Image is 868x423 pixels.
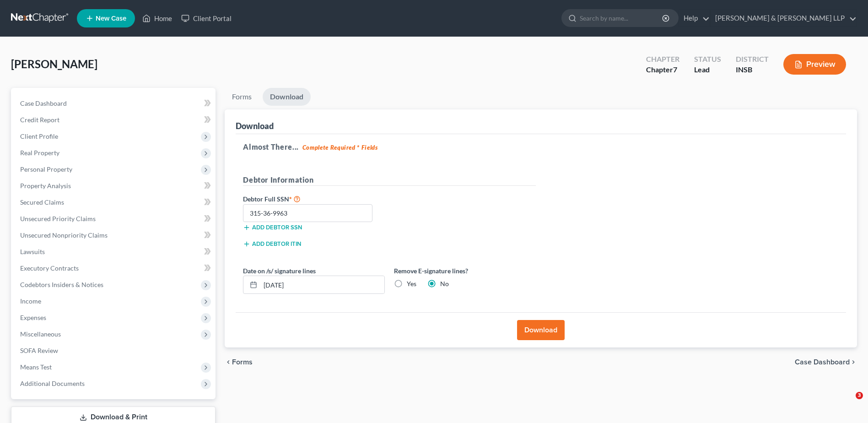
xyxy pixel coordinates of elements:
span: SOFA Review [20,347,58,354]
a: Home [138,10,177,27]
label: Remove E-signature lines? [394,266,536,276]
span: Unsecured Nonpriority Claims [20,231,108,239]
a: Download [263,88,311,106]
input: MM/DD/YYYY [260,276,384,293]
button: Preview [783,54,846,75]
a: Executory Contracts [13,260,216,277]
span: Means Test [20,363,52,371]
span: Credit Report [20,116,59,124]
span: 7 [673,65,677,74]
a: SOFA Review [13,342,216,359]
a: Unsecured Nonpriority Claims [13,227,216,244]
iframe: Intercom live chat [837,392,859,414]
i: chevron_left [225,358,232,366]
a: Case Dashboard [13,95,216,112]
strong: Complete Required * Fields [302,144,378,151]
button: chevron_left Forms [225,358,265,366]
h5: Debtor Information [243,174,536,186]
a: Client Portal [177,10,236,27]
a: Help [679,10,710,27]
a: Case Dashboard chevron_right [795,358,857,366]
label: Debtor Full SSN [238,193,389,204]
label: Yes [407,279,416,288]
a: Property Analysis [13,178,216,194]
div: Lead [694,65,721,75]
span: Miscellaneous [20,330,61,338]
h5: Almost There... [243,141,839,152]
span: Income [20,297,41,305]
a: Unsecured Priority Claims [13,211,216,227]
span: Additional Documents [20,380,85,387]
a: Credit Report [13,112,216,128]
a: [PERSON_NAME] & [PERSON_NAME] LLP [711,10,857,27]
div: Status [694,54,721,65]
a: Forms [225,88,259,106]
input: XXX-XX-XXXX [243,204,372,222]
span: Forms [232,358,253,366]
button: Download [517,320,565,340]
span: Client Profile [20,132,58,140]
span: Property Analysis [20,182,71,190]
i: chevron_right [850,358,857,366]
span: Executory Contracts [20,264,79,272]
div: Chapter [646,65,679,75]
div: District [736,54,769,65]
label: No [440,279,449,288]
span: New Case [96,15,126,22]
span: Case Dashboard [20,99,67,107]
a: Lawsuits [13,244,216,260]
span: Case Dashboard [795,358,850,366]
span: [PERSON_NAME] [11,57,97,70]
span: Secured Claims [20,198,64,206]
a: Secured Claims [13,194,216,211]
span: 3 [856,392,863,399]
span: Expenses [20,314,46,321]
div: Chapter [646,54,679,65]
span: Codebtors Insiders & Notices [20,281,103,288]
div: INSB [736,65,769,75]
span: Personal Property [20,165,72,173]
div: Download [236,120,274,131]
span: Lawsuits [20,248,45,255]
input: Search by name... [580,10,663,27]
span: Real Property [20,149,59,157]
label: Date on /s/ signature lines [243,266,316,276]
button: Add debtor ITIN [243,240,301,248]
button: Add debtor SSN [243,224,302,231]
span: Unsecured Priority Claims [20,215,96,222]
